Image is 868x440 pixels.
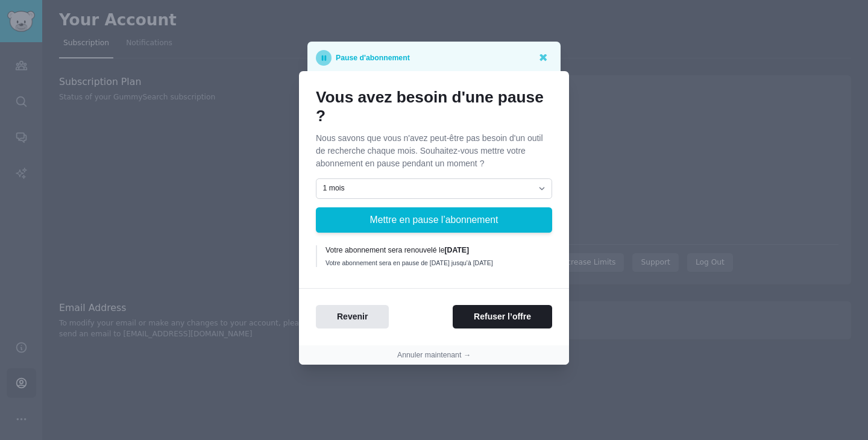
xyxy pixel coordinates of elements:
b: [DATE] [445,246,470,254]
h1: Vous avez besoin d'une pause ? [316,88,552,126]
p: Pause d'abonnement [336,50,410,66]
button: Refuser l’offre [453,305,552,328]
p: Nous savons que vous n'avez peut-être pas besoin d'un outil de recherche chaque mois. Souhaitez-v... [316,132,552,170]
button: Annuler maintenant → [397,350,471,361]
div: Votre abonnement sera renouvelé le [325,245,544,256]
button: Mettre en pause l’abonnement [316,207,552,233]
button: Revenir [316,305,389,328]
div: Votre abonnement sera en pause de [DATE] jusqu'à [DATE] [325,259,544,267]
